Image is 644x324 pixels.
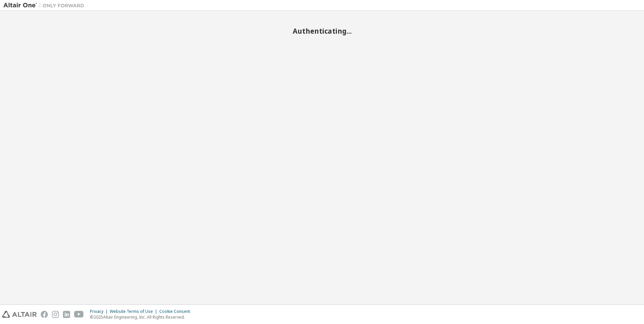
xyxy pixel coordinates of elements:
[63,311,70,318] img: linkedin.svg
[110,309,159,314] div: Website Terms of Use
[3,2,88,9] img: Altair One
[90,314,194,320] p: © 2025 Altair Engineering, Inc. All Rights Reserved.
[41,311,48,318] img: facebook.svg
[2,311,37,318] img: altair_logo.svg
[159,309,194,314] div: Cookie Consent
[74,311,84,318] img: youtube.svg
[52,311,59,318] img: instagram.svg
[3,27,641,35] h2: Authenticating...
[90,309,110,314] div: Privacy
